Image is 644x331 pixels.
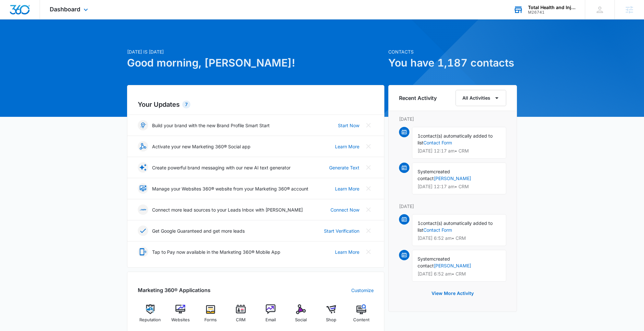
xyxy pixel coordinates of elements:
[388,55,517,71] h1: You have 1,187 contacts
[127,55,384,71] h1: Good morning, [PERSON_NAME]!
[152,122,270,129] p: Build your brand with the new Brand Profile Smart Start
[127,48,384,55] p: [DATE] is [DATE]
[434,176,471,181] a: [PERSON_NAME]
[425,286,480,301] button: View More Activity
[198,304,223,328] a: Forms
[265,317,276,323] span: Email
[349,304,374,328] a: Content
[363,183,374,194] button: Close
[418,220,493,233] span: contact(s) automatically added to list
[418,184,501,189] p: [DATE] 12:17 am • CRM
[423,140,452,145] a: Contact Form
[335,249,359,255] a: Learn More
[353,317,369,323] span: Content
[351,287,374,294] a: Customize
[363,247,374,257] button: Close
[418,133,493,145] span: contact(s) automatically added to list
[418,133,420,139] span: 1
[338,122,359,129] a: Start Now
[295,317,307,323] span: Social
[138,100,374,109] h2: Your Updates
[434,263,471,268] a: [PERSON_NAME]
[204,317,217,323] span: Forms
[528,10,575,15] div: account id
[363,204,374,215] button: Close
[330,206,359,213] a: Connect Now
[418,256,450,268] span: created contact
[418,220,420,226] span: 1
[138,286,211,294] h2: Marketing 360® Applications
[528,5,575,10] div: account name
[139,317,161,323] span: Reputation
[418,149,501,153] p: [DATE] 12:17 am • CRM
[418,236,501,240] p: [DATE] 6:52 am • CRM
[289,304,314,328] a: Social
[363,141,374,152] button: Close
[138,304,163,328] a: Reputation
[152,185,308,192] p: Manage your Websites 360® website from your Marketing 360® account
[399,94,437,102] h6: Recent Activity
[399,203,506,210] p: [DATE]
[456,90,506,106] button: All Activities
[168,304,193,328] a: Websites
[418,272,501,276] p: [DATE] 6:52 am • CRM
[335,185,359,192] a: Learn More
[152,143,251,150] p: Activate your new Marketing 360® Social app
[182,101,190,108] div: 7
[335,143,359,150] a: Learn More
[388,48,517,55] p: Contacts
[152,227,245,234] p: Get Google Guaranteed and get more leads
[50,6,80,13] span: Dashboard
[326,317,336,323] span: Shop
[324,227,359,234] a: Start Verification
[363,162,374,173] button: Close
[236,317,246,323] span: CRM
[258,304,283,328] a: Email
[399,116,506,122] p: [DATE]
[152,249,280,255] p: Tap to Pay now available in the Marketing 360® Mobile App
[423,227,452,233] a: Contact Form
[228,304,253,328] a: CRM
[319,304,344,328] a: Shop
[329,164,359,171] a: Generate Text
[152,206,303,213] p: Connect more lead sources to your Leads Inbox with [PERSON_NAME]
[418,169,433,174] span: System
[363,226,374,236] button: Close
[171,317,190,323] span: Websites
[363,120,374,130] button: Close
[418,169,450,181] span: created contact
[152,164,290,171] p: Create powerful brand messaging with our new AI text generator
[418,256,433,262] span: System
